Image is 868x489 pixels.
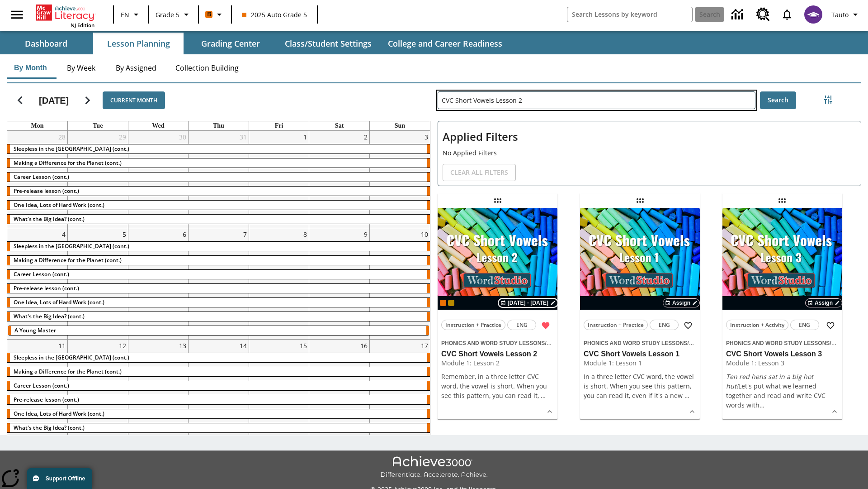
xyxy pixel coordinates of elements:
button: Assign Choose Dates [805,298,842,307]
div: Making a Difference for the Planet (cont.) [7,256,430,265]
a: August 4, 2025 [60,228,67,240]
em: Ten red hens sat in a big hot hut! [726,372,813,390]
span: … [541,391,546,400]
button: Lesson Planning [93,33,184,54]
button: Instruction + Practice [584,320,648,330]
button: Next [76,89,99,112]
button: By Assigned [108,57,164,79]
input: search field [567,7,692,22]
a: August 3, 2025 [423,131,430,143]
a: Data Center [726,2,751,27]
span: Career Lesson (cont.) [14,270,69,278]
div: One Idea, Lots of Hard Work (cont.) [7,409,430,418]
span: ENG [659,320,670,330]
h2: Applied Filters [443,126,856,148]
button: Profile/Settings [828,6,864,23]
span: Sleepless in the Animal Kingdom (cont.) [14,145,129,153]
button: Instruction + Activity [726,320,788,330]
div: Making a Difference for the Planet (cont.) [7,367,430,376]
div: Sleepless in the Animal Kingdom (cont.) [7,242,430,251]
a: July 28, 2025 [57,131,67,143]
span: Topic: Phonics and Word Study Lessons/CVC Short Vowels [441,338,554,348]
span: NJ Edition [71,22,94,29]
div: Current Class [440,300,446,306]
div: Draggable lesson: CVC Short Vowels Lesson 1 [633,193,647,208]
button: Current Month [103,91,165,109]
button: Filters Side menu [819,91,837,109]
p: No Applied Filters [443,148,856,158]
div: New 2025 class [448,300,454,306]
button: ENG [507,320,536,330]
div: lesson details [438,208,557,419]
button: Class/Student Settings [278,33,379,54]
span: Sleepless in the Animal Kingdom (cont.) [14,354,129,361]
span: … [759,401,764,409]
span: Assign [672,299,690,307]
div: Home [36,3,94,29]
div: What's the Big Idea? (cont.) [7,215,430,224]
span: Making a Difference for the Planet (cont.) [14,256,122,264]
div: Pre-release lesson (cont.) [7,284,430,293]
td: August 17, 2025 [369,340,430,437]
a: Monday [29,121,46,130]
td: July 29, 2025 [68,131,128,228]
button: Select a new avatar [799,3,828,26]
a: Wednesday [150,121,166,130]
td: August 15, 2025 [249,340,309,437]
span: Making a Difference for the Planet (cont.) [14,368,122,375]
td: August 10, 2025 [369,228,430,340]
h2: [DATE] [39,95,69,106]
div: lesson details [722,208,842,419]
span: … [684,391,689,400]
div: Career Lesson (cont.) [7,173,430,182]
span: Phonics and Word Study Lessons [584,340,687,346]
td: August 13, 2025 [128,340,189,437]
span: / [687,338,693,347]
div: One Idea, Lots of Hard Work (cont.) [7,201,430,210]
span: Grade 5 [156,10,179,19]
button: ENG [650,320,679,330]
div: Career Lesson (cont.) [7,270,430,279]
button: Assign Choose Dates [663,298,700,307]
span: A Young Master [14,326,56,334]
div: Sleepless in the Animal Kingdom (cont.) [7,353,430,362]
td: August 2, 2025 [309,131,370,228]
a: August 1, 2025 [302,131,309,143]
button: Collection Building [168,57,246,79]
button: Grade: Grade 5, Select a grade [152,6,195,23]
a: August 12, 2025 [117,340,128,352]
a: July 29, 2025 [117,131,128,143]
td: August 4, 2025 [7,228,68,340]
button: Support Offline [27,468,92,489]
span: Phonics and Word Study Lessons [726,340,830,346]
div: What's the Big Idea? (cont.) [7,423,430,432]
td: August 3, 2025 [369,131,430,228]
a: August 5, 2025 [121,228,128,240]
button: Language: EN, Select a language [117,6,146,23]
p: Let's put what we learned together and read and write CVC words wit [726,372,839,410]
span: One Idea, Lots of Hard Work (cont.) [14,201,104,209]
td: August 16, 2025 [309,340,370,437]
span: 2025 Auto Grade 5 [242,10,307,19]
button: Instruction + Practice [441,320,505,330]
button: Search [760,91,796,109]
h3: CVC Short Vowels Lesson 2 [441,350,554,359]
span: Topic: Phonics and Word Study Lessons/CVC Short Vowels [584,338,696,348]
button: Show Details [828,405,841,418]
td: August 12, 2025 [68,340,128,437]
div: Making a Difference for the Planet (cont.) [7,158,430,168]
button: Show Details [685,405,699,418]
span: Pre-release lesson (cont.) [14,284,79,292]
button: Previous [9,89,32,112]
td: August 1, 2025 [249,131,309,228]
div: lesson details [580,208,700,419]
a: August 2, 2025 [362,131,369,143]
a: August 13, 2025 [177,340,188,352]
span: Pre-release lesson (cont.) [14,187,79,195]
a: August 6, 2025 [181,228,188,240]
span: One Idea, Lots of Hard Work (cont.) [14,298,104,306]
button: Open side menu [4,1,30,28]
span: Instruction + Practice [588,320,644,330]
